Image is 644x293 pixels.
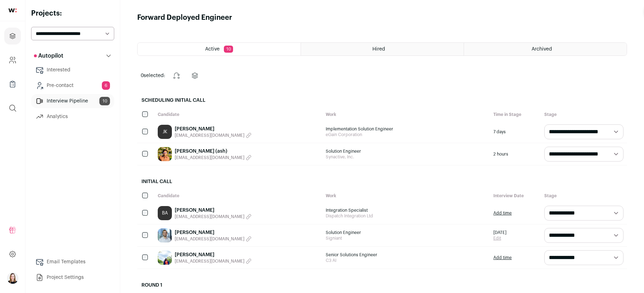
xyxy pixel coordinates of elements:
[154,108,322,121] div: Candidate
[541,189,627,202] div: Stage
[158,251,172,265] img: fb7cd0761919851751429eeaa73dd1ad6ad2d25f89495c9476cec0bc0af3bb0c.jpg
[175,133,251,138] button: [EMAIL_ADDRESS][DOMAIN_NAME]
[158,206,172,220] a: BA
[158,147,172,161] img: 7353a5d27697bceac4d420b4f9112fa0ffd16f837d4e9989a58cf5eaf217ea79
[7,273,18,284] img: 15272052-medium_jpg
[34,52,63,60] p: Autopilot
[175,258,251,264] button: [EMAIL_ADDRESS][DOMAIN_NAME]
[205,47,220,52] span: Active
[175,148,251,155] a: [PERSON_NAME] (ash)
[322,189,490,202] div: Work
[490,189,541,202] div: Interview Date
[532,47,552,52] span: Archived
[31,63,114,77] a: Interested
[464,43,627,55] a: Archived
[137,277,627,293] h2: Round 1
[326,213,487,219] span: Dispatch Integration Ltd
[493,230,506,235] span: [DATE]
[168,67,185,84] button: Change stage
[7,273,18,284] button: Open dropdown
[137,13,232,23] h1: Forward Deployed Engineer
[541,108,627,121] div: Stage
[175,133,244,138] span: [EMAIL_ADDRESS][DOMAIN_NAME]
[326,207,487,213] span: Integration Specialist
[175,236,244,242] span: [EMAIL_ADDRESS][DOMAIN_NAME]
[175,229,251,236] a: [PERSON_NAME]
[175,207,251,214] a: [PERSON_NAME]
[175,214,244,219] span: [EMAIL_ADDRESS][DOMAIN_NAME]
[4,52,21,69] a: Company and ATS Settings
[31,94,114,108] a: Interview Pipeline10
[493,210,512,216] a: Add time
[490,121,541,143] div: 7 days
[493,235,506,241] a: Edit
[326,235,487,241] span: Signiant
[31,110,114,124] a: Analytics
[8,8,17,12] img: wellfound-shorthand-0d5821cbd27db2630d0214b213865d53afaa358527fdda9d0ea32b1df1b89c2c.svg
[4,76,21,93] a: Company Lists
[31,78,114,93] a: Pre-contact6
[4,28,21,45] a: Projects
[372,47,385,52] span: Hired
[175,155,251,160] button: [EMAIL_ADDRESS][DOMAIN_NAME]
[326,132,487,137] span: eGain Corporation
[326,148,487,154] span: Solution Engineer
[175,125,251,133] a: [PERSON_NAME]
[326,154,487,160] span: Synactive, Inc.
[301,43,464,55] a: Hired
[326,258,487,263] span: C3 AI
[158,125,172,139] a: JK
[326,230,487,235] span: Solution Engineer
[490,143,541,165] div: 2 hours
[175,258,244,264] span: [EMAIL_ADDRESS][DOMAIN_NAME]
[141,72,165,79] span: selected:
[99,97,110,105] span: 10
[137,174,627,189] h2: Initial Call
[175,155,244,160] span: [EMAIL_ADDRESS][DOMAIN_NAME]
[224,46,233,53] span: 10
[326,126,487,132] span: Implementation Solution Engineer
[322,108,490,121] div: Work
[493,255,512,260] a: Add time
[175,214,251,219] button: [EMAIL_ADDRESS][DOMAIN_NAME]
[175,251,251,258] a: [PERSON_NAME]
[102,81,110,90] span: 6
[141,73,144,78] span: 0
[158,228,172,242] img: ab8866e88744a9ea5986fe061878c69e7a3334c4eb8cf021ed2c80261a7673d6.jpg
[31,255,114,269] a: Email Templates
[326,252,487,258] span: Senior Solutions Engineer
[137,93,627,108] h2: Scheduling Initial Call
[31,270,114,285] a: Project Settings
[31,8,114,18] h2: Projects:
[175,236,251,242] button: [EMAIL_ADDRESS][DOMAIN_NAME]
[490,108,541,121] div: Time in Stage
[154,189,322,202] div: Candidate
[31,49,114,63] button: Autopilot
